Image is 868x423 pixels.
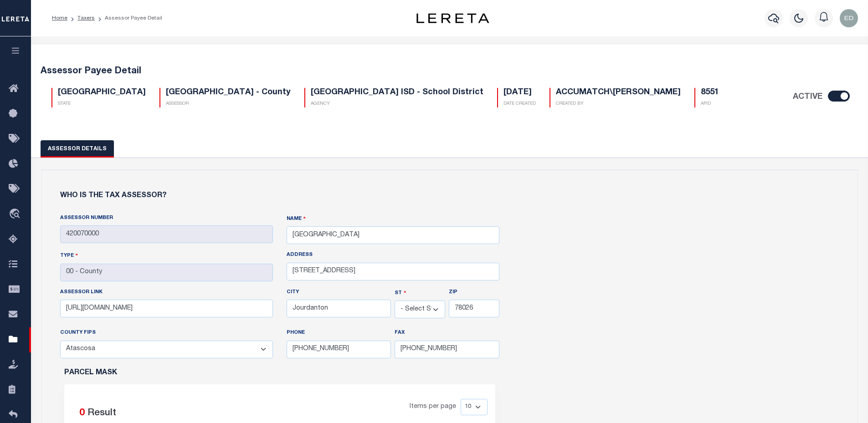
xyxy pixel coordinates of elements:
[166,88,291,98] h5: [GEOGRAPHIC_DATA] - County
[60,192,167,200] h6: Who is the tax assessor?
[52,15,67,21] a: Home
[287,214,306,223] label: NAME
[41,66,859,77] h5: Assessor Payee Detail
[79,408,85,418] span: 0
[793,91,822,103] label: ACTIVE
[87,406,116,421] label: Result
[503,88,536,98] h5: [DATE]
[449,289,457,296] label: Zip
[95,14,162,22] li: Assessor Payee Detail
[410,402,456,412] span: Items per page
[60,251,78,260] label: Type
[311,101,483,107] p: AGENCY
[9,209,23,220] i: travel_explore
[41,140,114,158] button: Assessor Details
[58,88,146,98] h5: [GEOGRAPHIC_DATA]
[556,101,681,107] p: CREATED BY
[840,9,858,27] img: svg+xml;base64,PHN2ZyB4bWxucz0iaHR0cDovL3d3dy53My5vcmcvMjAwMC9zdmciIHBvaW50ZXItZXZlbnRzPSJub25lIi...
[395,289,406,297] label: ST
[287,289,299,296] label: CITY
[701,101,719,107] p: APID
[58,101,146,107] p: STATE
[166,101,291,107] p: ASSESSOR
[556,88,681,98] h5: ACCUMATCH\[PERSON_NAME]
[64,369,495,377] h6: PARCEL MASK
[60,329,96,337] label: COUNTY FIPS
[701,88,719,98] h5: 8551
[60,289,103,296] label: ASSESSOR LINK
[503,101,536,107] p: DATE CREATED
[77,15,95,21] a: Taxers
[395,329,405,337] label: FAX
[416,13,489,23] img: logo-dark.svg
[60,214,113,222] label: Assessor Number
[287,329,305,337] label: PHONE
[311,88,483,98] h5: [GEOGRAPHIC_DATA] ISD - School District
[287,251,313,259] label: ADDRESS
